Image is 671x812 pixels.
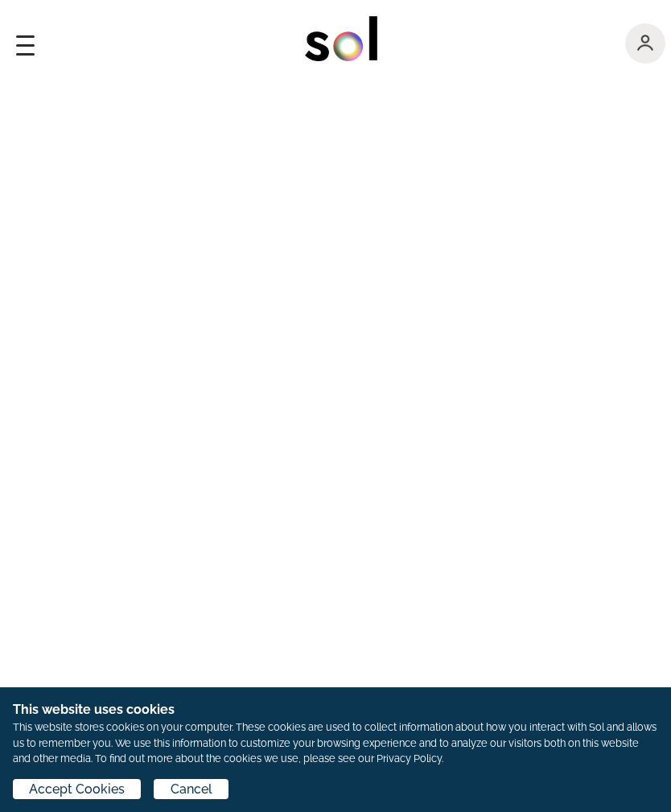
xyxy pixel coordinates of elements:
p: This website stores cookies on your computer. These cookies are used to collect information about... [13,719,658,766]
img: logo [305,16,377,61]
img: logo [637,35,653,51]
button: Accept Cookies [13,779,141,799]
button: Cancel [154,779,228,799]
span: Accept Cookies [29,780,125,799]
h1: This website uses cookies [13,700,658,719]
span: Cancel [171,780,212,799]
